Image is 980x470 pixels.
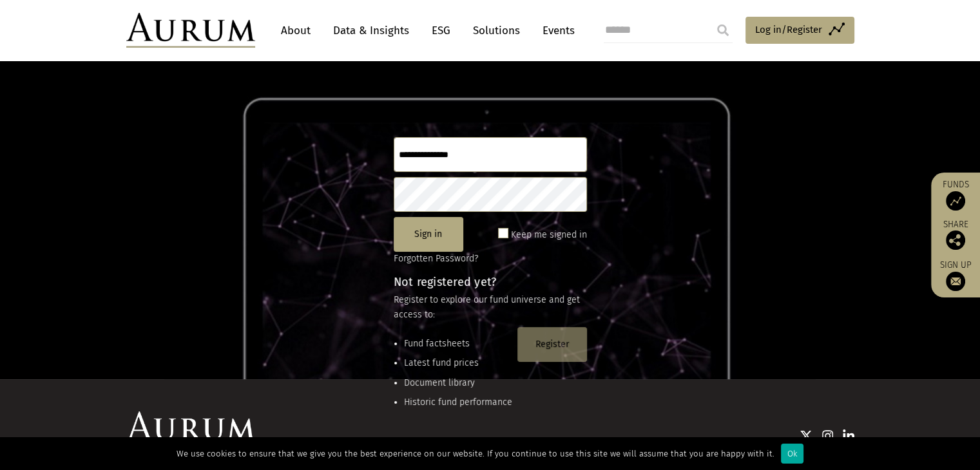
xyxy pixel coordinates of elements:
[937,259,974,291] a: Sign up
[511,227,587,243] label: Keep me signed in
[404,356,512,370] li: Latest fund prices
[394,276,587,288] h4: Not registered yet?
[274,19,317,42] a: About
[755,22,822,37] span: Log in/Register
[404,376,512,390] li: Document library
[822,429,834,442] img: Instagram icon
[394,253,478,264] a: Forgotten Password?
[710,17,736,43] input: Submit
[946,191,965,211] img: Access Funds
[126,411,255,446] img: Aurum Logo
[946,272,965,291] img: Sign up to our newsletter
[937,179,974,211] a: Funds
[404,395,512,409] li: Historic fund performance
[937,220,974,250] div: Share
[394,217,463,252] button: Sign in
[745,17,854,44] a: Log in/Register
[781,444,803,464] div: Ok
[404,337,512,351] li: Fund factsheets
[536,19,575,42] a: Events
[800,429,812,442] img: Twitter icon
[126,13,255,48] img: Aurum
[517,327,587,362] button: Register
[394,293,587,322] p: Register to explore our fund universe and get access to:
[946,230,965,250] img: Share this post
[466,19,526,42] a: Solutions
[425,19,457,42] a: ESG
[327,19,416,42] a: Data & Insights
[843,429,854,442] img: Linkedin icon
